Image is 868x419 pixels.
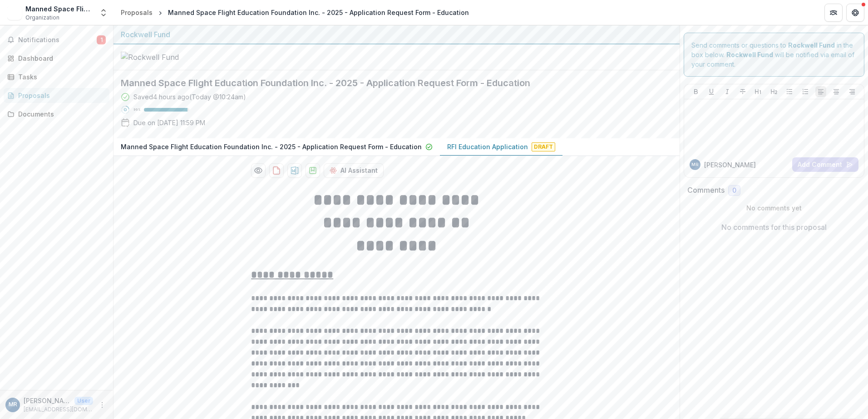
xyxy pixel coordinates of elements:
[24,405,93,414] p: [EMAIL_ADDRESS][DOMAIN_NAME]
[788,41,835,49] strong: Rockwell Fund
[117,6,473,19] nav: breadcrumb
[722,86,733,97] button: Italicize
[18,91,102,100] div: Proposals
[18,36,97,44] span: Notifications
[168,8,469,17] div: Manned Space Flight Education Foundation Inc. - 2025 - Application Request Form - Education
[732,187,736,195] span: 0
[706,86,717,97] button: Underline
[726,51,773,58] strong: Rockwell Fund
[121,52,212,63] img: Rockwell Fund
[25,4,94,14] div: Manned Space Flight Education Foundation Inc.
[324,163,384,178] button: AI Assistant
[133,107,140,113] p: 96 %
[847,86,858,97] button: Align Right
[251,163,266,178] button: Preview 6d90dfc3-3fc8-483a-80cd-7699e4c82070-1.pdf
[121,8,153,17] div: Proposals
[737,86,748,97] button: Strike
[784,86,795,97] button: Bullet List
[687,186,725,195] h2: Comments
[824,4,843,22] button: Partners
[97,4,110,22] button: Open entity switcher
[7,5,22,20] img: Manned Space Flight Education Foundation Inc.
[532,142,555,151] span: Draft
[691,162,698,167] div: Mallory Rogers
[117,6,156,19] a: Proposals
[18,54,102,63] div: Dashboard
[447,142,528,151] p: RFI Education Application
[121,78,658,88] h2: Manned Space Flight Education Foundation Inc. - 2025 - Application Request Form - Education
[121,142,422,151] p: Manned Space Flight Education Foundation Inc. - 2025 - Application Request Form - Education
[97,35,106,44] span: 1
[4,107,109,122] a: Documents
[690,86,701,97] button: Bold
[792,157,858,172] button: Add Comment
[4,69,109,84] a: Tasks
[846,4,864,22] button: Get Help
[24,396,71,405] p: [PERSON_NAME]
[687,203,861,213] p: No comments yet
[9,402,17,408] div: Mallory Rogers
[97,400,108,410] button: More
[287,163,302,178] button: download-proposal
[721,222,827,233] p: No comments for this proposal
[121,29,672,40] div: Rockwell Fund
[74,397,93,405] p: User
[269,163,284,178] button: download-proposal
[4,88,109,103] a: Proposals
[815,86,826,97] button: Align Left
[704,160,756,170] p: [PERSON_NAME]
[18,72,102,82] div: Tasks
[4,51,109,66] a: Dashboard
[753,86,764,97] button: Heading 1
[133,92,246,102] div: Saved 4 hours ago ( Today @ 10:24am )
[800,86,811,97] button: Ordered List
[4,33,109,47] button: Notifications1
[769,86,779,97] button: Heading 2
[684,33,865,77] div: Send comments or questions to in the box below. will be notified via email of your comment.
[133,118,205,127] p: Due on [DATE] 11:59 PM
[306,163,320,178] button: download-proposal
[831,86,842,97] button: Align Center
[18,109,102,119] div: Documents
[25,14,59,22] span: Organization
